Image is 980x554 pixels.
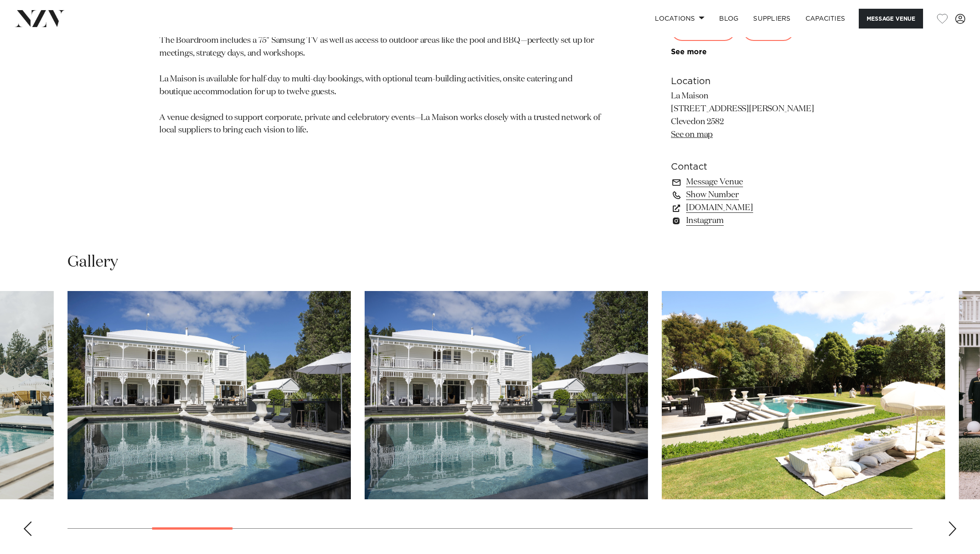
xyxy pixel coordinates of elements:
[68,252,118,273] h2: Gallery
[859,9,923,29] button: Message Venue
[671,188,821,201] a: Show Number
[365,291,648,499] swiper-slide: 5 / 30
[671,176,821,188] a: Message Venue
[68,291,351,499] swiper-slide: 4 / 30
[746,9,798,29] a: SUPPLIERS
[648,9,712,29] a: Locations
[671,214,821,227] a: Instagram
[671,131,713,139] a: See on map
[712,9,746,29] a: BLOG
[671,74,821,88] h6: Location
[671,201,821,214] a: [DOMAIN_NAME]
[15,10,65,27] img: nzv-logo.png
[798,9,853,29] a: Capacities
[662,291,945,499] swiper-slide: 6 / 30
[671,90,821,142] p: La Maison [STREET_ADDRESS][PERSON_NAME] Clevedon 2582
[671,160,821,174] h6: Contact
